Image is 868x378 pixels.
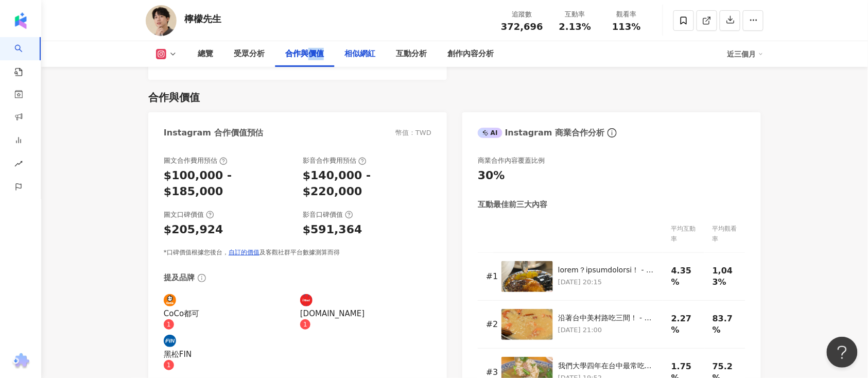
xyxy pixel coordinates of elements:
[478,168,505,184] div: 30%
[164,127,264,139] div: Instagram 合作價值預估
[395,128,431,138] div: 幣值：TWD
[164,360,174,370] sup: 1
[167,362,171,369] span: 1
[14,153,23,177] span: rise
[558,265,655,276] div: lorem？ipsumdolorsi！ - amet： 8. cons 7. ADI ELItseddoeius 9. tem 5. incidid - #utlabore etdolorema...
[303,222,362,238] div: $591,364
[501,309,553,340] img: 沿著台中美村路吃三間！ - 影片筆記 1. 宏宇鮮魚湯 2. 愛情一筋刨氷店 3. 佐亭香 好料理 4. CoCo 28茉輕乳茶 - CoCo重磅推出：28茉輕乳茶 使用三窨28茉的綠茶 整杯有...
[558,313,655,323] div: 沿著台中美村路吃三間！ - 影片筆記 1. 宏宇鮮魚湯 2. 愛情一筋刨氷店 3. [PERSON_NAME] 好料理 4. CoCo 28茉輕乳茶 - CoCo重磅推出：28茉輕乳茶 使用三窨...
[713,224,737,244] div: 平均觀看率
[184,12,221,25] div: 檸檬先生
[14,37,35,77] a: search
[167,321,171,328] span: 1
[478,156,545,165] div: 商業合作內容覆蓋比例
[164,308,295,319] div: CoCo都可
[164,294,176,306] img: KOL Avatar
[501,21,543,32] span: 372,696
[164,272,195,283] div: 提及品牌
[478,127,604,139] div: Instagram 商業合作分析
[198,48,213,60] div: 總覽
[671,313,696,336] div: 2.27%
[196,272,207,284] span: info-circle
[148,90,200,105] div: 合作與價值
[671,224,696,244] div: 平均互動率
[447,48,494,60] div: 創作內容分析
[164,210,214,219] div: 圖文口碑價值
[300,319,310,330] sup: 1
[558,361,655,371] div: 我們大學四年在台中最常吃的（將近[DATE]） - 影片筆記： 1. [GEOGRAPHIC_DATA]：[GEOGRAPHIC_DATA]泡菜鍋 2. [GEOGRAPHIC_DATA]：[G...
[164,319,174,330] sup: 1
[478,199,547,210] div: 互動最佳前三大內容
[164,349,295,360] div: 黑松FIN
[300,308,431,319] div: [DOMAIN_NAME]
[501,261,553,292] img: 台東吃什麼？一起去參加熱氣球嘉年華吧！ - 影片筆記： 1. 客來吃樂 2. JIM JUM鈞隼泰式陶鍋海景餐廳 3. 初早餐 4. 雙囍三角圓仔湯 - #台東熱氣球嘉年華 今年有全新的造型熱氣...
[12,12,29,29] img: logo icon
[827,337,858,368] iframe: Help Scout Beacon - Open
[612,22,641,32] span: 113%
[303,168,431,200] div: $140,000 - $220,000
[607,9,646,20] div: 觀看率
[671,265,696,288] div: 4.35%
[146,5,177,36] img: KOL Avatar
[300,294,313,306] img: KOL Avatar
[164,248,431,257] div: *口碑價值根據您後台， 及客觀社群平台數據測算而得
[164,156,228,165] div: 圖文合作費用預估
[727,46,763,62] div: 近三個月
[234,48,265,60] div: 受眾分析
[559,22,591,32] span: 2.13%
[229,249,259,256] a: 自訂的價值
[164,168,292,200] div: $100,000 - $185,000
[606,127,618,139] span: info-circle
[303,321,307,328] span: 1
[303,156,367,165] div: 影音合作費用預估
[713,313,737,336] div: 83.7%
[478,128,502,138] div: AI
[164,335,176,347] img: KOL Avatar
[11,353,31,370] img: chrome extension
[396,48,427,60] div: 互動分析
[558,277,655,288] p: [DATE] 20:15
[164,222,223,238] div: $205,924
[285,48,324,60] div: 合作與價值
[344,48,375,60] div: 相似網紅
[303,210,353,219] div: 影音口碑價值
[558,324,655,336] p: [DATE] 21:00
[713,265,737,288] div: 1,043%
[555,9,595,20] div: 互動率
[501,9,543,20] div: 追蹤數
